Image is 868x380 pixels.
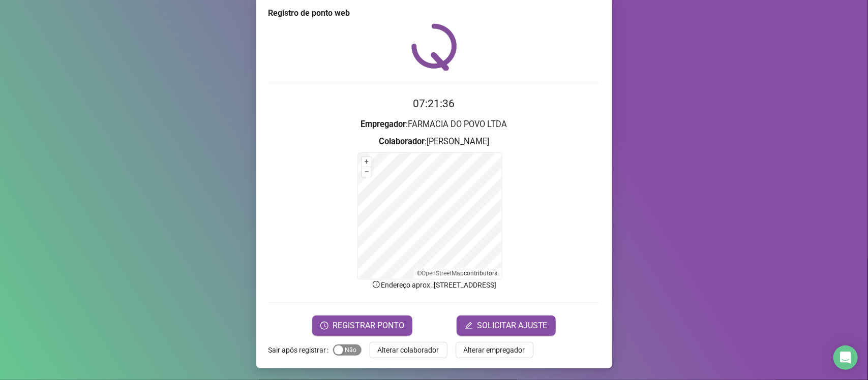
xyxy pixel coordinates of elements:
[378,344,439,356] span: Alterar colaborador
[312,315,412,336] button: REGISTRAR PONTO
[379,137,425,146] strong: Colaborador
[362,157,372,167] button: +
[372,280,381,289] span: info-circle
[370,342,447,358] button: Alterar colaborador
[333,320,404,332] span: REGISTRAR PONTO
[477,320,548,332] span: SOLICITAR AJUSTE
[268,342,333,358] label: Sair após registrar
[361,119,406,129] strong: Empregador
[417,270,499,277] li: © contributors.
[456,342,533,358] button: Alterar empregador
[465,322,473,330] span: edit
[320,322,328,330] span: clock-circle
[268,279,600,291] p: Endereço aprox. : [STREET_ADDRESS]
[422,270,464,277] a: OpenStreetMap
[413,98,455,110] time: 07:21:36
[464,344,525,356] span: Alterar empregador
[268,118,600,131] h3: : FARMACIA DO POVO LTDA
[362,167,372,177] button: –
[411,23,457,71] img: QRPoint
[457,315,556,336] button: editSOLICITAR AJUSTE
[833,345,858,370] div: Open Intercom Messenger
[268,7,600,19] div: Registro de ponto web
[268,135,600,148] h3: : [PERSON_NAME]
